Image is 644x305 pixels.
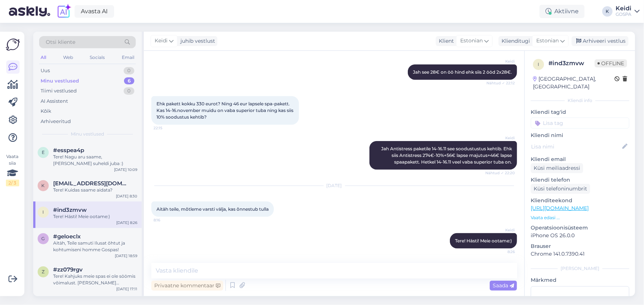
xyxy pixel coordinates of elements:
span: Keidi [487,59,515,64]
div: All [39,53,48,62]
div: [DATE] 8:30 [116,193,137,199]
div: [DATE] 17:11 [116,286,137,292]
p: Kliendi telefon [531,176,629,184]
div: Web [62,53,75,62]
span: Keidi [155,37,168,45]
img: Askly Logo [6,38,20,52]
div: 0 [124,67,134,74]
div: 2 / 3 [6,180,19,186]
span: Offline [595,59,627,67]
div: Tere! Hästi! Meie ootame:) [53,213,137,220]
div: Socials [88,53,106,62]
p: Chrome 141.0.7390.41 [531,250,629,258]
div: Aitäh, Teile samuti Ilusat õhtut ja kohtumiseni homme Gospas! [53,240,137,253]
div: AI Assistent [41,98,68,105]
img: explore-ai [56,4,72,19]
div: Kliendi info [531,97,629,104]
div: Privaatne kommentaar [151,281,223,291]
span: #zz079rgv [53,266,83,273]
div: Minu vestlused [41,77,79,85]
span: Tere! Hästi! Meie ootame:) [455,238,512,243]
div: Klienditugi [499,37,530,45]
span: z [42,269,45,274]
div: Arhiveeritud [41,118,71,125]
p: Operatsioonisüsteem [531,224,629,232]
input: Lisa tag [531,118,629,129]
div: Tere! Kahjuks meie spas ei ole söömis võimalust. [PERSON_NAME] mahlabaar. [53,273,137,286]
p: Vaata edasi ... [531,214,629,221]
a: Avasta AI [75,5,114,18]
div: Vaata siia [6,153,19,186]
div: [PERSON_NAME] [531,265,629,272]
span: Otsi kliente [46,38,75,46]
p: Märkmed [531,276,629,284]
span: k [42,183,45,188]
div: Kõik [41,108,51,115]
input: Lisa nimi [531,143,621,151]
p: Kliendi nimi [531,132,629,139]
a: KeidiGOSPA [616,6,640,17]
div: [DATE] 18:59 [115,253,137,259]
div: Tiimi vestlused [41,87,77,95]
span: Saada [493,282,514,289]
div: juhib vestlust [178,37,215,45]
span: Aitäh teile, mõtleme varsti välja, kas õnnestub tulla [156,206,269,212]
span: Jah Antistress paketile 14-16.11 see soodustustus kehtib. Ehk siis Antistress 274€-10%+56€ lapse ... [381,146,513,165]
div: # ind3zmvw [548,59,595,68]
span: Ehk pakett kokku 330 eurot? Ning 46 eur lapsele spa-pakett. Kas 14-16.november muidu on vaba supe... [156,101,295,120]
span: g [42,236,45,241]
span: Keidi [487,135,515,141]
p: Klienditeekond [531,197,629,204]
span: #ind3zmvw [53,207,87,213]
div: GOSPA [616,11,631,17]
span: e [42,150,45,155]
div: Tere! Kuidas saame aidata? [53,187,137,193]
span: i [42,209,44,215]
p: Brauser [531,242,629,250]
span: Keidi [487,227,515,233]
div: 6 [124,77,134,85]
p: Kliendi tag'id [531,108,629,116]
div: Email [120,53,136,62]
span: #esspea4p [53,147,84,154]
span: Jah see 28€ on öö hind ehk siis 2 ööd 2x28€. [413,69,512,75]
div: [DATE] 10:09 [114,167,137,172]
div: 0 [124,87,134,95]
div: Uus [41,67,50,74]
span: 22:15 [154,125,181,131]
span: 8:26 [487,249,515,255]
div: Klient [436,37,454,45]
a: [URL][DOMAIN_NAME] [531,205,589,211]
span: Estonian [460,37,483,45]
div: Keidi [616,6,631,11]
div: K [602,6,613,17]
p: iPhone OS 26.0.0 [531,232,629,239]
div: [DATE] [151,182,517,189]
div: Küsi telefoninumbrit [531,184,590,194]
div: Arhiveeri vestlus [572,36,628,46]
span: Nähtud ✓ 22:12 [486,80,515,86]
div: [GEOGRAPHIC_DATA], [GEOGRAPHIC_DATA] [533,75,614,91]
span: Nähtud ✓ 22:20 [485,170,515,176]
p: Kliendi email [531,155,629,163]
div: Küsi meiliaadressi [531,163,583,173]
span: 8:16 [154,217,181,223]
span: kaariannkolkk@gmail.com [53,180,130,187]
span: Minu vestlused [71,131,104,137]
span: Estonian [536,37,559,45]
span: #geloeclx [53,233,81,240]
div: Tere! Nagu aru saame, [PERSON_NAME] suheldi juba :) [53,154,137,167]
span: i [538,62,539,67]
div: Aktiivne [540,5,585,18]
div: [DATE] 8:26 [116,220,137,225]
